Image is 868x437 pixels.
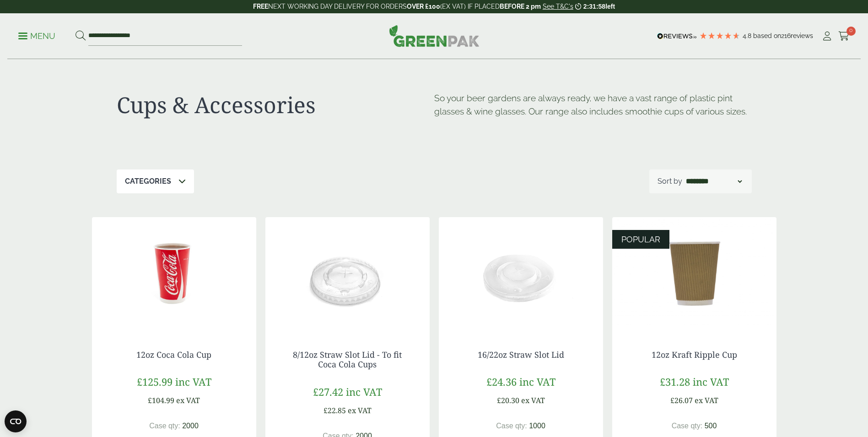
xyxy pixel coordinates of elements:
[743,32,753,39] span: 4.8
[781,32,791,39] span: 216
[18,31,55,40] a: Menu
[821,32,833,41] i: My Account
[149,422,180,430] span: Case qty:
[389,25,480,47] img: GreenPak Supplies
[705,422,717,430] span: 500
[136,349,211,360] a: 12oz Coca Cola Cup
[519,375,555,388] span: inc VAT
[253,3,268,10] strong: FREE
[583,3,605,10] span: 2:31:58
[695,395,718,405] span: ex VAT
[791,32,813,39] span: reviews
[348,405,372,415] span: ex VAT
[652,349,737,360] a: 12oz Kraft Ripple Cup
[672,422,703,430] span: Case qty:
[838,32,850,41] i: Cart
[434,92,752,118] p: So your beer gardens are always ready, we have a vast range of plastic pint glasses & wine glasse...
[693,375,729,388] span: inc VAT
[612,217,776,332] img: 12oz Kraft Ripple Cup-0
[605,3,615,10] span: left
[175,375,211,388] span: inc VAT
[137,375,173,388] span: £125.99
[92,217,256,332] img: 12oz Coca Cola Cup with coke
[182,422,199,430] span: 2000
[838,29,850,43] a: 0
[478,349,564,360] a: 16/22oz Straw Slot Lid
[176,395,200,405] span: ex VAT
[521,395,545,405] span: ex VAT
[684,176,744,187] select: Shop order
[148,395,174,405] span: £104.99
[117,92,434,118] h1: Cups & Accessories
[497,395,519,405] span: £20.30
[753,32,781,39] span: Based on
[439,217,603,332] img: 16/22oz Straw Slot Coke Cup lid
[657,33,697,39] img: REVIEWS.io
[486,375,517,388] span: £24.36
[125,176,171,187] p: Categories
[346,385,382,399] span: inc VAT
[18,31,55,42] p: Menu
[293,349,402,370] a: 8/12oz Straw Slot Lid - To fit Coca Cola Cups
[543,3,573,10] a: See T&C's
[265,217,430,332] img: 12oz straw slot coke cup lid
[699,32,740,40] div: 4.79 Stars
[313,385,343,399] span: £27.42
[658,176,682,187] p: Sort by
[529,422,545,430] span: 1000
[323,405,346,415] span: £22.85
[407,3,440,10] strong: OVER £100
[846,27,856,36] span: 0
[621,235,660,244] span: POPULAR
[660,375,690,388] span: £31.28
[500,3,541,10] strong: BEFORE 2 pm
[670,395,693,405] span: £26.07
[496,422,527,430] span: Case qty:
[5,410,27,432] button: Open CMP widget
